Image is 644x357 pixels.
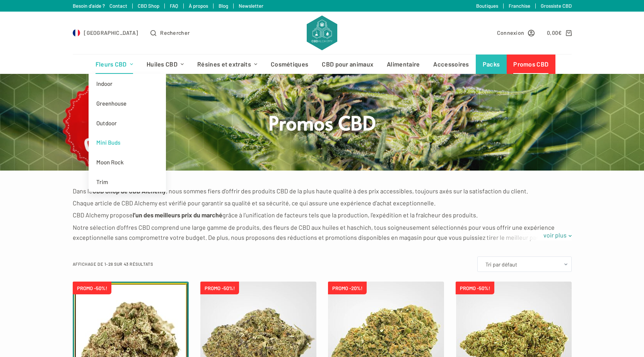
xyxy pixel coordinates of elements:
p: Affichage de 1–28 sur 43 résultats [73,261,153,268]
a: Connexion [497,28,535,37]
a: Accessoires [427,55,476,74]
a: Besoin d'aide ? Contact [73,3,127,9]
span: PROMO -50%! [200,282,239,294]
span: [GEOGRAPHIC_DATA] [84,28,138,37]
a: Indoor [89,74,166,94]
a: CBD pour animaux [315,55,380,74]
button: Ouvrir le formulaire de recherche [150,28,190,37]
p: CBD Alchemy propose grâce à l’unification de facteurs tels que la production, l’expédition et la ... [73,210,572,220]
a: Cosmétiques [264,55,315,74]
span: PROMO -20%! [328,282,367,294]
bdi: 0,00 [547,29,562,36]
a: Boutiques [476,3,498,9]
a: FAQ [170,3,178,9]
a: Résines et extraits [191,55,264,74]
nav: Menu d’en-tête [89,55,555,74]
strong: l’un des meilleurs prix du marché [133,211,222,219]
span: Connexion [497,28,524,37]
h1: Promos CBD [177,110,467,135]
a: À propos [189,3,208,9]
span: Rechercher [160,28,190,37]
a: Huiles CBD [140,55,190,74]
a: Blog [219,3,228,9]
img: CBD Alchemy [307,15,337,50]
a: voir plus [538,230,572,240]
p: Dans le , nous sommes fiers d’offrir des produits CBD de la plus haute qualité à des prix accessi... [73,186,572,196]
span: PROMO -50%! [456,282,494,294]
a: CBD Shop [138,3,159,9]
span: € [558,29,562,36]
img: FR Flag [73,29,80,37]
a: Grossiste CBD [541,3,572,9]
a: Packs [476,55,507,74]
a: Panier d’achat [547,28,571,37]
a: Outdoor [89,113,166,133]
p: Notre sélection d’offres CBD comprend une large gamme de produits, des fleurs de CBD aux huiles e... [73,222,572,253]
a: Alimentaire [380,55,427,74]
a: Newsletter [239,3,263,9]
a: Moon Rock [89,152,166,172]
a: Trim [89,172,166,192]
span: PROMO -50%! [73,282,111,294]
a: Franchise [509,3,530,9]
select: Commande [477,256,572,272]
a: Fleurs CBD [89,55,140,74]
a: Promos CBD [507,55,555,74]
a: Greenhouse [89,94,166,113]
a: Mini Buds [89,133,166,152]
a: Select Country [73,28,138,37]
p: Chaque article de CBD Alchemy est vérifié pour garantir sa qualité et sa sécurité, ce qui assure ... [73,198,572,208]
